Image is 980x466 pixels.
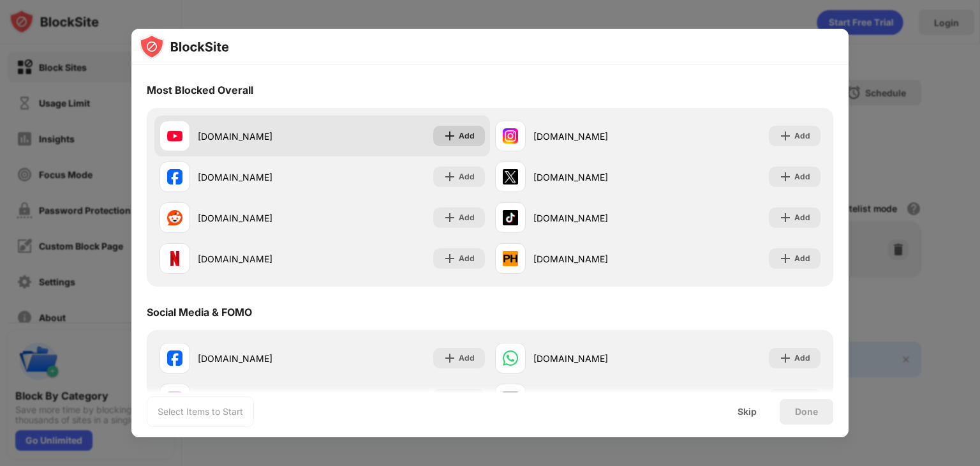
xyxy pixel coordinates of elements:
div: [DOMAIN_NAME] [533,252,658,266]
img: favicons [167,210,182,225]
div: Add [459,170,475,183]
div: [DOMAIN_NAME] [533,211,658,225]
img: favicons [503,210,518,225]
div: Add [459,130,475,142]
div: Done [795,407,818,417]
div: [DOMAIN_NAME] [198,352,322,365]
img: favicons [503,350,518,366]
div: Add [794,352,810,365]
div: Add [794,211,810,224]
div: Most Blocked Overall [147,84,253,96]
div: [DOMAIN_NAME] [198,211,322,225]
div: [DOMAIN_NAME] [198,252,322,266]
div: Add [459,252,475,265]
img: logo-blocksite.svg [139,34,229,59]
div: Add [794,252,810,265]
div: Social Media & FOMO [147,306,252,319]
div: Select Items to Start [158,405,243,418]
div: [DOMAIN_NAME] [198,130,322,143]
img: favicons [167,350,182,366]
img: favicons [167,169,182,184]
div: Add [794,130,810,142]
div: [DOMAIN_NAME] [533,352,658,365]
div: [DOMAIN_NAME] [533,170,658,184]
img: favicons [503,251,518,266]
div: Add [459,211,475,224]
div: Add [459,352,475,365]
img: favicons [167,128,182,144]
div: [DOMAIN_NAME] [533,130,658,143]
div: Skip [738,407,757,417]
div: [DOMAIN_NAME] [198,170,322,184]
img: favicons [503,128,518,144]
div: Add [794,170,810,183]
img: favicons [503,169,518,184]
img: favicons [167,251,182,266]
